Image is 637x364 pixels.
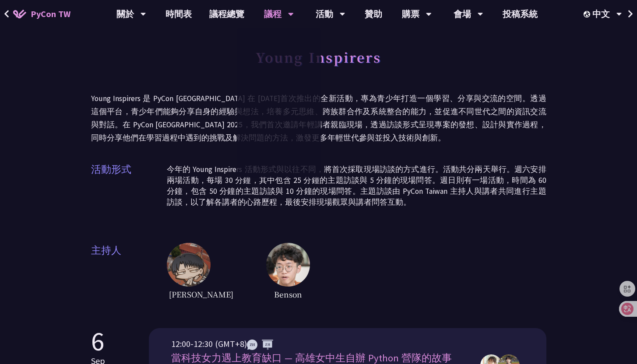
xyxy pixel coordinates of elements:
[31,7,70,21] span: PyCon TW
[171,352,452,364] span: 當科技女力遇上教育缺口 — 高雄女中生自辦 Python 營隊的故事
[167,164,546,208] p: 今年的 Young Inspirers 活動形式與以往不同，將首次採取現場訪談的方式進行。活動共分兩天舉行。週六安排兩場活動，每場 30 分鐘，其中包含 25 分鐘的主題訪談與 5 分鐘的現場問...
[247,339,273,350] img: ZHZH.38617ef.svg
[266,287,310,302] span: Benson
[91,92,546,144] p: Young Inspirers 是 PyCon [GEOGRAPHIC_DATA] 在 [DATE]首次推出的全新活動，專為青少年打造一個學習、分享與交流的空間。透過這個平台，青少年們能夠分享自...
[91,328,105,354] p: 6
[171,337,472,350] div: 12:00-12:30 (GMT+8)
[91,243,167,302] span: 主持人
[4,3,79,25] a: PyCon TW
[266,243,310,287] img: host2.62516ee.jpg
[91,162,167,217] span: 活動形式
[167,243,211,287] img: host1.6ba46fc.jpg
[13,10,26,18] img: Home icon of PyCon TW 2025
[584,11,592,17] img: Locale Icon
[167,287,236,302] span: [PERSON_NAME]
